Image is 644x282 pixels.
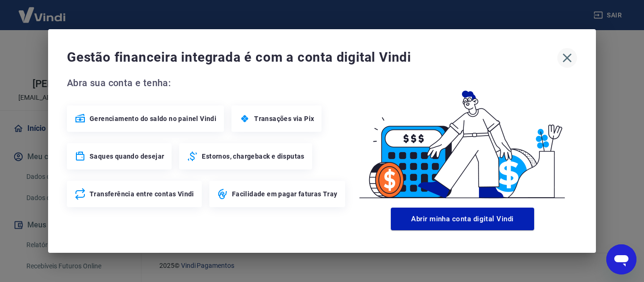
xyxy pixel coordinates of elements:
iframe: Botão para abrir a janela de mensagens [606,244,636,274]
span: Abra sua conta e tenha: [67,75,348,90]
img: Good Billing [348,75,577,204]
span: Gestão financeira integrada é com a conta digital Vindi [67,48,557,67]
span: Saques quando desejar [90,152,164,161]
span: Estornos, chargeback e disputas [202,152,304,161]
button: Abrir minha conta digital Vindi [391,208,534,230]
span: Transferência entre contas Vindi [90,189,194,199]
span: Facilidade em pagar faturas Tray [232,189,338,199]
span: Transações via Pix [254,114,314,123]
span: Gerenciamento do saldo no painel Vindi [90,114,216,123]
